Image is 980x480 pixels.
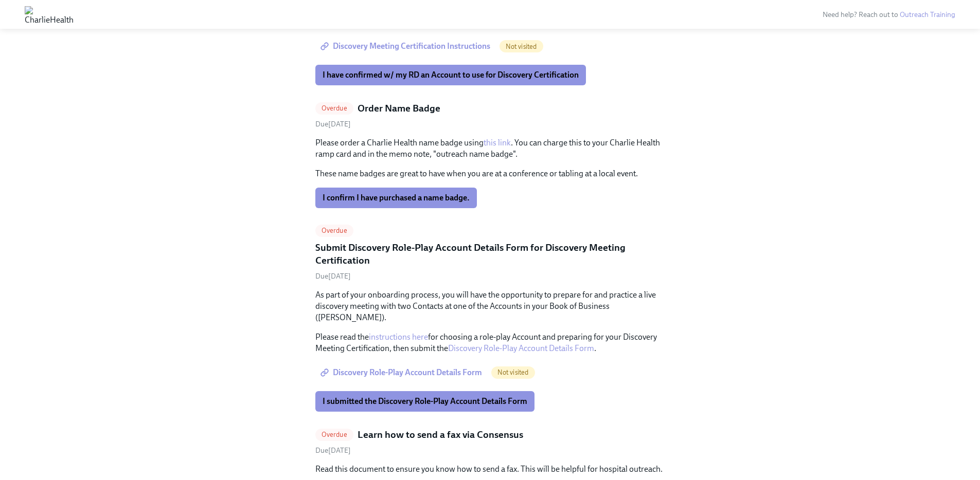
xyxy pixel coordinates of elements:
span: Overdue [315,104,353,112]
span: Not visited [491,368,535,376]
span: Discovery Role-Play Account Details Form [323,367,482,378]
span: Need help? Reach out to [823,10,955,19]
h5: Learn how to send a fax via Consensus [358,428,523,441]
a: Outreach Training [900,10,955,19]
span: Discovery Meeting Certification Instructions [323,41,490,51]
span: Overdue [315,227,353,234]
button: I submitted the Discovery Role-Play Account Details Form [315,391,534,412]
span: Overdue [315,431,353,438]
a: OverdueOrder Name BadgeDue[DATE] [315,102,665,129]
p: As part of your onboarding process, you will have the opportunity to prepare for and practice a l... [315,289,665,323]
p: These name badges are great to have when you are at a conference or tabling at a local event. [315,168,665,179]
p: Please order a Charlie Health name badge using . You can charge this to your Charlie Health ramp ... [315,137,665,160]
a: Discovery Role-Play Account Details Form [448,343,594,353]
span: I confirm I have purchased a name badge. [323,193,470,203]
h5: Submit Discovery Role-Play Account Details Form for Discovery Meeting Certification [315,241,665,267]
span: Friday, August 1st 2025, 7:00 am [315,272,351,281]
span: Saturday, August 2nd 2025, 7:00 am [315,446,351,455]
a: instructions here [369,332,428,342]
button: I confirm I have purchased a name badge. [315,188,477,208]
img: CharlieHealth [25,6,74,23]
p: Read this document to ensure you know how to send a fax. This will be helpful for hospital outreach. [315,464,665,475]
a: this link [484,138,511,147]
p: Please read the for choosing a role-play Account and preparing for your Discovery Meeting Certifi... [315,331,665,354]
span: Not visited [500,43,543,50]
a: OverdueLearn how to send a fax via ConsensusDue[DATE] [315,428,665,455]
a: Discovery Role-Play Account Details Form [315,362,489,383]
a: OverdueSubmit Discovery Role-Play Account Details Form for Discovery Meeting CertificationDue[DATE] [315,225,665,281]
button: I have confirmed w/ my RD an Account to use for Discovery Certification [315,65,586,85]
span: I submitted the Discovery Role-Play Account Details Form [323,396,527,407]
span: Monday, August 4th 2025, 7:00 am [315,120,351,128]
span: I have confirmed w/ my RD an Account to use for Discovery Certification [323,70,579,80]
a: Discovery Meeting Certification Instructions [315,36,497,57]
h5: Order Name Badge [358,102,440,115]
